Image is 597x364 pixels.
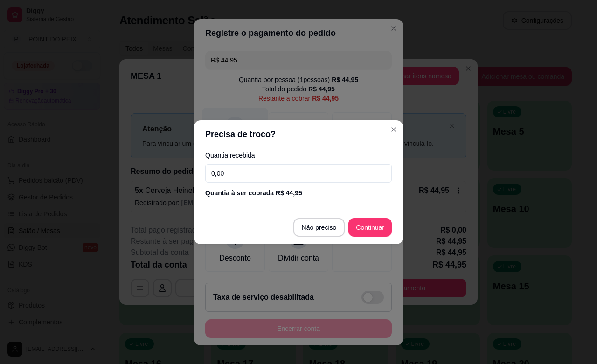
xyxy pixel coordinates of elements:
[293,218,345,237] button: Não preciso
[348,218,392,237] button: Continuar
[194,120,403,148] header: Precisa de troco?
[205,188,392,198] div: Quantia à ser cobrada R$ 44,95
[386,122,401,137] button: Close
[205,152,392,158] label: Quantia recebida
